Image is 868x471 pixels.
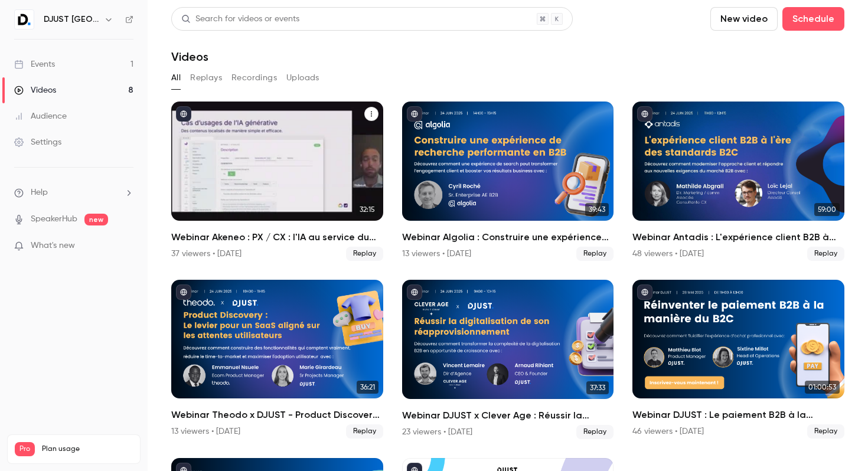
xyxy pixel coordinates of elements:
span: Replay [346,247,383,261]
div: 46 viewers • [DATE] [632,426,704,437]
li: Webinar Antadis : L'expérience client B2B à l'ère des standards B2C : méthodes, attentes et leviers [632,102,844,261]
span: new [84,214,108,225]
span: Replay [807,247,844,261]
button: New video [710,7,778,31]
div: Videos [14,84,56,96]
span: Pro [15,442,35,456]
section: Videos [171,7,844,464]
h2: Webinar DJUST x Clever Age : Réussir la digitalisation de son réapprovisionnement [402,408,614,423]
span: Replay [807,424,844,439]
span: 36:21 [357,381,378,394]
span: What's new [31,240,75,252]
h2: Webinar Antadis : L'expérience client B2B à l'ère des standards B2C : méthodes, attentes et leviers [632,230,844,244]
li: Webinar DJUST x Clever Age : Réussir la digitalisation de son réapprovisionnement [402,280,614,439]
div: 23 viewers • [DATE] [402,426,472,438]
span: 01:00:53 [805,381,840,394]
h6: DJUST [GEOGRAPHIC_DATA] [44,14,99,25]
li: help-dropdown-opener [14,187,133,199]
button: published [176,106,191,122]
div: 48 viewers • [DATE] [632,248,704,260]
h2: Webinar DJUST : Le paiement B2B à la manière du B2C : méthodes, résultats & cas d’usage [632,408,844,422]
span: 37:33 [586,381,609,394]
span: Help [31,187,48,199]
button: Recordings [231,68,277,87]
li: Webinar DJUST : Le paiement B2B à la manière du B2C : méthodes, résultats & cas d’usage [632,280,844,439]
div: 13 viewers • [DATE] [171,426,240,437]
div: 37 viewers • [DATE] [171,248,242,260]
div: Search for videos or events [181,13,299,25]
button: Uploads [286,68,319,87]
iframe: Noticeable Trigger [119,241,133,251]
a: 39:43Webinar Algolia : Construire une expérience de recherche performante en B2B13 viewers • [DAT... [402,102,614,261]
div: Audience [14,110,67,122]
button: published [176,284,191,300]
div: Events [14,58,55,70]
h2: Webinar Akeneo : PX / CX : l'IA au service du B2B [171,230,383,244]
button: Replays [190,68,222,87]
span: Plan usage [42,444,133,454]
img: DJUST France [15,10,34,29]
li: Webinar Algolia : Construire une expérience de recherche performante en B2B [402,102,614,261]
span: Replay [576,247,614,261]
div: Settings [14,136,61,148]
h1: Videos [171,50,208,64]
span: 39:43 [585,203,609,216]
button: published [407,106,422,122]
span: 59:00 [814,203,840,216]
div: 13 viewers • [DATE] [402,248,471,260]
a: 01:00:53Webinar DJUST : Le paiement B2B à la manière du B2C : méthodes, résultats & cas d’usage46... [632,280,844,439]
li: Webinar Theodo x DJUST - Product Discovery : le levier pour un SaaS aligné sur les attentes utili... [171,280,383,439]
a: 59:00Webinar Antadis : L'expérience client B2B à l'ère des standards B2C : méthodes, attentes et ... [632,102,844,261]
a: 32:15Webinar Akeneo : PX / CX : l'IA au service du B2B37 viewers • [DATE]Replay [171,102,383,261]
button: published [637,106,652,122]
button: All [171,68,181,87]
button: published [407,284,422,300]
button: Schedule [782,7,844,31]
h2: Webinar Algolia : Construire une expérience de recherche performante en B2B [402,230,614,244]
span: 32:15 [356,203,378,216]
h2: Webinar Theodo x DJUST - Product Discovery : [PERSON_NAME] pour un SaaS aligné sur les attentes u... [171,408,383,422]
span: Replay [346,424,383,439]
li: Webinar Akeneo : PX / CX : l'IA au service du B2B [171,102,383,261]
button: published [637,284,652,300]
a: 37:33Webinar DJUST x Clever Age : Réussir la digitalisation de son réapprovisionnement23 viewers ... [402,280,614,439]
a: 36:21Webinar Theodo x DJUST - Product Discovery : [PERSON_NAME] pour un SaaS aligné sur les atten... [171,280,383,439]
span: Replay [576,425,614,439]
a: SpeakerHub [31,213,77,225]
